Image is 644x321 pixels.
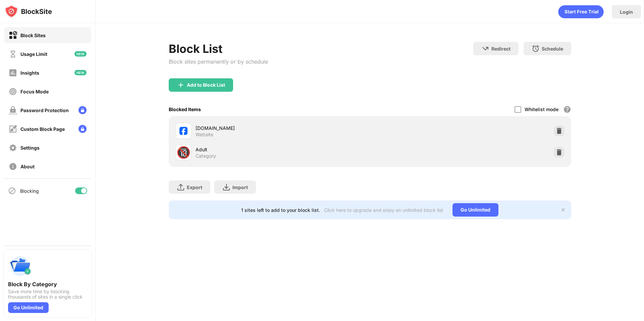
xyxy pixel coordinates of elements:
[8,254,32,278] img: push-categories.svg
[9,144,17,152] img: settings-off.svg
[196,153,216,159] div: Category
[491,46,511,52] div: Redirect
[20,188,39,194] div: Blocking
[8,302,49,313] div: Go Unlimited
[241,207,320,213] div: 1 sites left to add to your block list.
[20,70,39,76] div: Insights
[8,187,16,195] img: blocking-icon.svg
[9,106,17,114] img: password-protection-off.svg
[169,58,268,65] div: Block sites permanently or by schedule
[169,42,268,56] div: Block List
[176,146,191,159] div: 🔞
[452,203,498,217] div: Go Unlimited
[78,106,87,114] img: lock-menu.svg
[232,184,248,190] div: Import
[558,5,604,18] div: animation
[187,184,202,190] div: Export
[525,106,558,112] div: Whitelist mode
[324,207,444,213] div: Click here to upgrade and enjoy an unlimited block list.
[196,125,370,132] div: [DOMAIN_NAME]
[8,289,87,300] div: Save more time by blocking thousands of sites in a single click
[187,82,225,88] div: Add to Block List
[196,146,370,153] div: Adult
[20,51,47,57] div: Usage Limit
[196,132,213,138] div: Website
[9,125,17,133] img: customize-block-page-off.svg
[20,126,65,132] div: Custom Block Page
[9,31,17,39] img: block-on.svg
[9,162,17,171] img: about-off.svg
[620,9,633,15] div: Login
[542,46,563,52] div: Schedule
[560,207,566,213] img: x-button.svg
[169,106,201,112] div: Blocked Items
[20,164,35,169] div: About
[78,125,87,133] img: lock-menu.svg
[74,51,87,57] img: new-icon.svg
[9,87,17,96] img: focus-off.svg
[20,89,49,94] div: Focus Mode
[20,107,69,113] div: Password Protection
[5,5,52,18] img: logo-blocksite.svg
[9,69,17,77] img: insights-off.svg
[20,32,46,38] div: Block Sites
[9,50,17,58] img: time-usage-off.svg
[8,281,87,288] div: Block By Category
[20,145,40,151] div: Settings
[74,70,87,75] img: new-icon.svg
[179,127,187,135] img: favicons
